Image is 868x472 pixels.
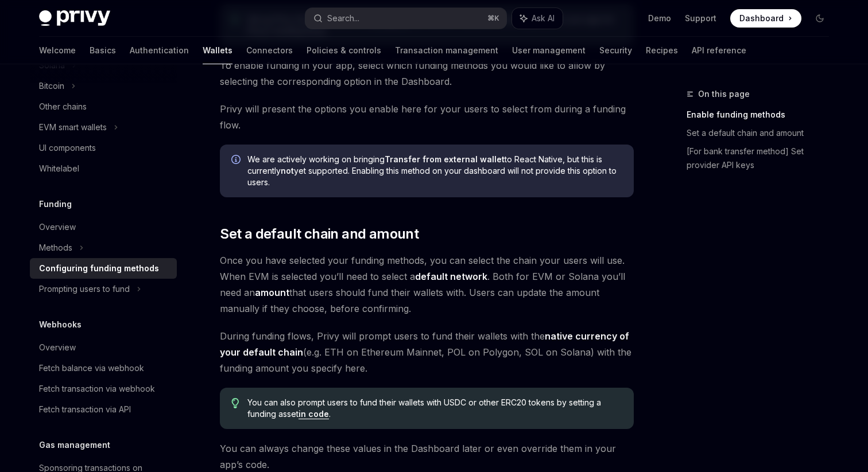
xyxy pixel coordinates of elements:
[255,287,289,298] strong: amount
[307,37,381,64] a: Policies & controls
[30,96,177,117] a: Other chains
[39,197,72,211] h5: Funding
[90,37,116,64] a: Basics
[39,361,144,375] div: Fetch balance via webhook
[415,271,487,282] strong: default network
[30,138,177,158] a: UI components
[220,101,634,133] span: Privy will present the options you enable here for your users to select from during a funding flow.
[512,8,563,29] button: Ask AI
[692,37,746,64] a: API reference
[685,13,716,24] a: Support
[698,87,750,101] span: On this page
[39,220,76,234] div: Overview
[687,124,838,142] a: Set a default chain and amount
[487,14,499,23] span: ⌘ K
[220,57,634,89] span: To enable funding in your app, select which funding methods you would like to allow by selecting ...
[39,120,107,134] div: EVM smart wallets
[299,409,329,419] a: in code
[30,337,177,358] a: Overview
[39,10,110,26] img: dark logo
[687,106,838,124] a: Enable funding methods
[220,225,418,243] span: Set a default chain and amount
[30,379,177,399] a: Fetch transaction via webhook
[247,397,622,420] span: You can also prompt users to fund their wallets with USDC or other ERC20 tokens by setting a fund...
[247,154,622,188] span: We are actively working on bringing to React Native, but this is currently yet supported. Enablin...
[231,398,239,408] svg: Tip
[39,100,87,114] div: Other chains
[648,13,671,24] a: Demo
[512,37,586,64] a: User management
[30,217,177,237] a: Overview
[30,258,177,279] a: Configuring funding methods
[532,13,555,24] span: Ask AI
[39,318,82,331] h5: Webhooks
[130,37,189,64] a: Authentication
[385,154,505,164] strong: Transfer from external wallet
[30,158,177,179] a: Whitelabel
[203,37,232,64] a: Wallets
[30,399,177,420] a: Fetch transaction via API
[687,142,838,174] a: [For bank transfer method] Set provider API keys
[220,252,634,317] span: Once you have selected your funding methods, you can select the chain your users will use. When E...
[730,9,801,28] a: Dashboard
[231,155,243,166] svg: Info
[39,141,96,155] div: UI components
[39,241,72,255] div: Methods
[646,37,678,64] a: Recipes
[30,358,177,379] a: Fetch balance via webhook
[811,9,829,28] button: Toggle dark mode
[739,13,784,24] span: Dashboard
[599,37,632,64] a: Security
[39,403,131,416] div: Fetch transaction via API
[39,162,79,175] div: Whitelabel
[327,11,359,25] div: Search...
[39,282,130,296] div: Prompting users to fund
[39,262,159,275] div: Configuring funding methods
[39,382,155,396] div: Fetch transaction via webhook
[220,328,634,376] span: During funding flows, Privy will prompt users to fund their wallets with the (e.g. ETH on Ethereu...
[281,166,294,175] strong: not
[39,438,110,452] h5: Gas management
[305,8,506,29] button: Search...⌘K
[246,37,293,64] a: Connectors
[39,37,76,64] a: Welcome
[395,37,498,64] a: Transaction management
[39,79,64,93] div: Bitcoin
[39,341,76,354] div: Overview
